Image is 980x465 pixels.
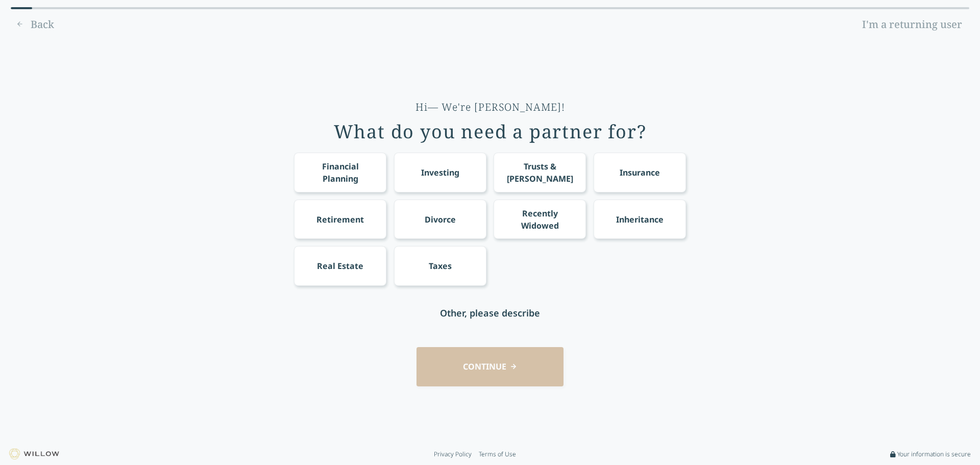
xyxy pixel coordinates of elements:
div: Divorce [425,213,456,226]
div: Real Estate [317,260,363,272]
span: Your information is secure [897,450,971,458]
div: Trusts & [PERSON_NAME] [503,160,577,185]
div: Retirement [316,213,364,226]
a: Terms of Use [479,450,516,458]
div: Hi— We're [PERSON_NAME]! [415,100,565,114]
img: Willow logo [9,449,59,459]
a: I'm a returning user [855,16,969,33]
div: Taxes [429,260,452,272]
a: Privacy Policy [434,450,472,458]
div: Inheritance [616,213,664,226]
div: Recently Widowed [503,207,577,232]
div: What do you need a partner for? [334,121,647,142]
div: Financial Planning [304,160,377,185]
div: Investing [421,166,459,179]
div: Insurance [620,166,660,179]
div: 0% complete [11,7,32,9]
div: Other, please describe [440,306,540,320]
